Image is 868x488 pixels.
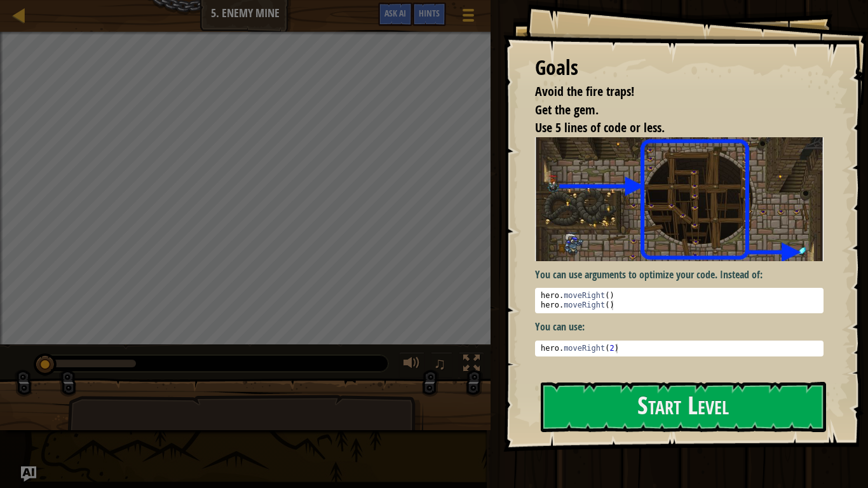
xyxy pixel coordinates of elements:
button: Start Level [541,382,826,432]
div: Goals [535,53,824,83]
span: Use 5 lines of code or less. [535,119,665,136]
span: Hints [419,7,440,19]
span: Avoid the fire traps! [535,83,634,100]
span: Ask AI [384,7,406,19]
button: ♫ [431,352,452,378]
button: Adjust volume [399,352,424,378]
button: Ask AI [21,466,36,482]
button: Show game menu [452,3,484,32]
li: Use 5 lines of code or less. [519,119,820,137]
p: You can use: [535,320,824,334]
p: You can use arguments to optimize your code. Instead of: [535,268,824,282]
span: ♫ [433,354,446,373]
button: Ask AI [378,3,412,26]
li: Get the gem. [519,101,820,119]
span: Get the gem. [535,101,599,118]
button: Toggle fullscreen [459,352,484,378]
li: Avoid the fire traps! [519,83,820,101]
img: Enemy mine [535,137,824,261]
